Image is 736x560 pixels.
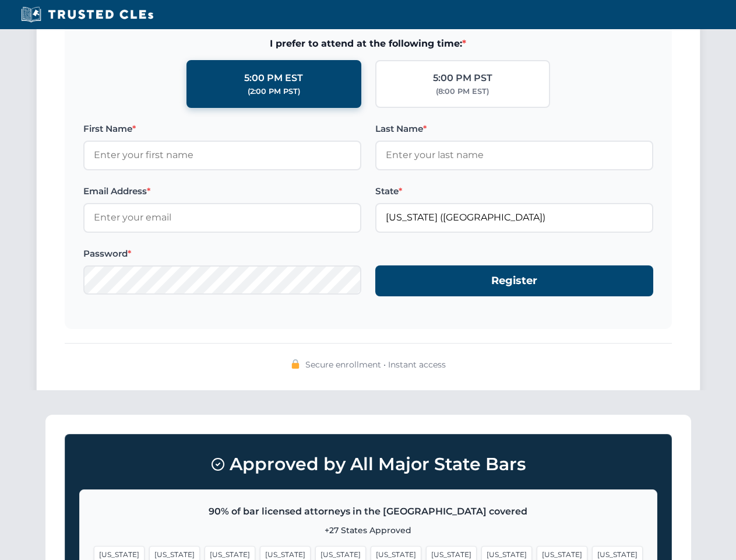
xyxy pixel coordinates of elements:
[291,359,300,369] img: 🔒
[83,36,653,51] span: I prefer to attend at the following time:
[375,141,653,170] input: Enter your last name
[244,71,303,86] div: 5:00 PM EST
[94,504,643,519] p: 90% of bar licensed attorneys in the [GEOGRAPHIC_DATA] covered
[79,449,657,480] h3: Approved by All Major State Bars
[83,122,361,136] label: First Name
[83,247,361,261] label: Password
[433,71,492,86] div: 5:00 PM PST
[436,86,489,97] div: (8:00 PM EST)
[83,141,361,170] input: Enter your first name
[248,86,300,97] div: (2:00 PM PST)
[375,184,653,198] label: State
[94,524,643,537] p: +27 States Approved
[305,358,446,371] span: Secure enrollment • Instant access
[375,122,653,136] label: Last Name
[375,203,653,232] input: Florida (FL)
[17,6,157,23] img: Trusted CLEs
[83,203,361,232] input: Enter your email
[83,184,361,198] label: Email Address
[375,265,653,296] button: Register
